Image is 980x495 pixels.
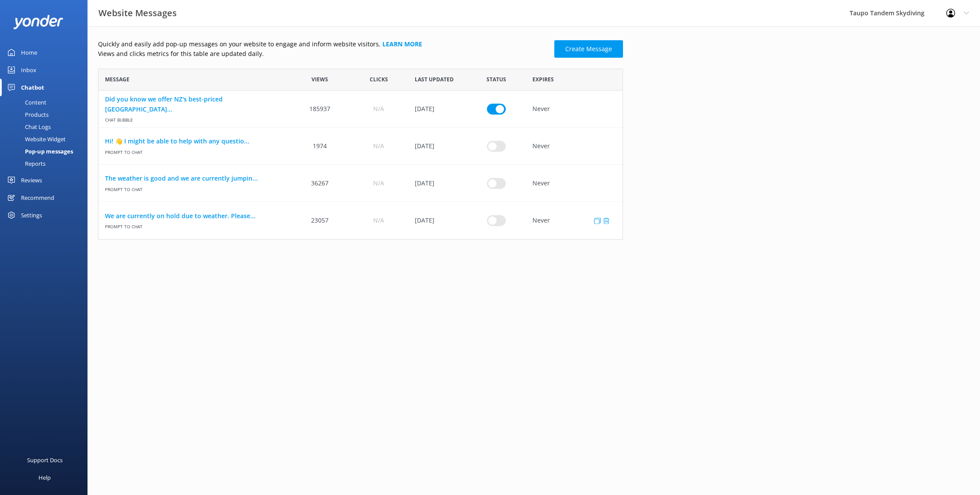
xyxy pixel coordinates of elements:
[98,128,623,165] div: row
[13,15,63,29] img: yonder-white-logo.png
[105,94,284,114] a: Did you know we offer NZ's best-priced [GEOGRAPHIC_DATA]...
[105,211,284,221] a: We are currently on hold due to weather. Please...
[5,108,49,121] div: Products
[5,121,51,133] div: Chat Logs
[5,145,73,157] div: Pop-up messages
[373,104,384,114] span: N/A
[5,133,66,145] div: Website Widget
[408,165,467,202] div: 04 Sep 2025
[5,157,87,170] a: Reports
[290,165,349,202] div: 36267
[105,114,284,123] span: Chat bubble
[290,128,349,165] div: 1974
[526,165,623,202] div: Never
[526,128,623,165] div: Never
[373,216,384,225] span: N/A
[382,40,422,48] a: Learn more
[98,91,623,239] div: grid
[311,75,328,84] span: Views
[5,157,45,170] div: Reports
[98,39,549,49] p: Quickly and easily add pop-up messages on your website to engage and inform website visitors.
[554,40,623,58] a: Create Message
[21,44,37,61] div: Home
[105,183,284,192] span: Prompt to Chat
[373,178,384,188] span: N/A
[105,174,284,183] a: The weather is good and we are currently jumpin...
[415,75,454,84] span: Last updated
[98,6,177,20] h3: Website Messages
[5,145,87,157] a: Pop-up messages
[526,202,623,239] div: Never
[486,75,506,84] span: Status
[370,75,388,84] span: Clicks
[98,91,623,128] div: row
[408,128,467,165] div: 07 May 2025
[526,91,623,128] div: Never
[21,61,36,79] div: Inbox
[21,171,42,189] div: Reviews
[373,141,384,151] span: N/A
[21,189,54,206] div: Recommend
[98,165,623,202] div: row
[27,451,63,469] div: Support Docs
[98,202,623,239] div: row
[21,79,44,96] div: Chatbot
[290,202,349,239] div: 23057
[21,206,42,224] div: Settings
[290,91,349,128] div: 185937
[98,49,549,59] p: Views and clicks metrics for this table are updated daily.
[5,96,46,108] div: Content
[408,91,467,128] div: 30 Jan 2025
[5,96,87,108] a: Content
[5,108,87,121] a: Products
[105,146,284,155] span: Prompt to Chat
[105,221,284,230] span: Prompt to Chat
[532,75,554,84] span: Expires
[105,75,129,84] span: Message
[5,133,87,145] a: Website Widget
[38,469,51,486] div: Help
[408,202,467,239] div: 03 Sep 2025
[5,121,87,133] a: Chat Logs
[105,136,284,146] a: Hi! 👋 I might be able to help with any questio...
